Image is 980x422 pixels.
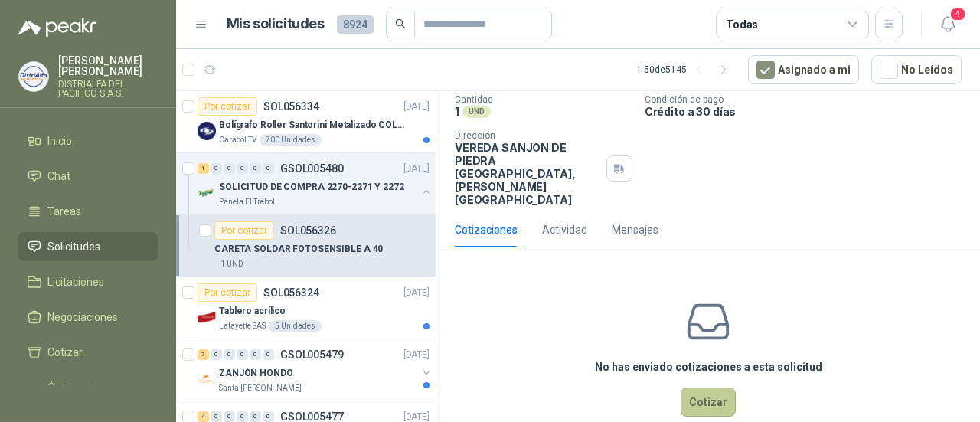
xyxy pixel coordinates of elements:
[58,55,158,77] p: [PERSON_NAME] [PERSON_NAME]
[214,221,274,240] div: Por cotizar
[219,180,404,195] p: SOLICITUD DE COMPRA 2270-2271 Y 2272
[18,232,158,261] a: Solicitudes
[198,308,216,326] img: Company Logo
[748,55,859,84] button: Asignado a mi
[18,197,158,226] a: Tareas
[211,349,222,360] div: 0
[18,18,96,37] img: Logo peakr
[237,411,248,422] div: 0
[198,163,209,174] div: 1
[224,163,235,174] div: 0
[263,101,319,112] p: SOL056334
[219,366,293,381] p: ZANJÓN HONDO
[403,162,430,176] p: [DATE]
[280,163,344,174] p: GSOL005480
[47,309,118,325] span: Negociaciones
[198,97,257,116] div: Por cotizar
[18,303,158,332] a: Negociaciones
[542,221,587,238] div: Actividad
[19,62,48,91] img: Company Logo
[455,105,459,118] p: 1
[595,358,822,375] h3: No has enviado cotizaciones a esta solicitud
[176,277,436,339] a: Por cotizarSOL056324[DATE] Company LogoTablero acrílicoLafayette SAS5 Unidades
[636,57,736,82] div: 1 - 50 de 5145
[269,320,322,332] div: 5 Unidades
[250,411,261,422] div: 0
[280,349,344,360] p: GSOL005479
[726,16,758,33] div: Todas
[214,258,250,270] div: 1 UND
[403,348,430,362] p: [DATE]
[198,411,209,422] div: 4
[455,94,632,105] p: Cantidad
[198,184,216,202] img: Company Logo
[219,320,266,332] p: Lafayette SAS
[219,134,256,146] p: Caracol TV
[219,196,275,208] p: Panela El Trébol
[260,134,322,146] div: 700 Unidades
[224,411,235,422] div: 0
[263,411,274,422] div: 0
[250,163,261,174] div: 0
[455,221,518,238] div: Cotizaciones
[211,411,222,422] div: 0
[47,168,70,185] span: Chat
[198,370,216,388] img: Company Logo
[47,379,143,413] span: Órdenes de Compra
[198,345,433,394] a: 7 0 0 0 0 0 GSOL005479[DATE] Company LogoZANJÓN HONDOSanta [PERSON_NAME]
[871,55,962,84] button: No Leídos
[219,118,410,132] p: Bolígrafo Roller Santorini Metalizado COLOR MORADO 1logo
[934,11,962,38] button: 4
[403,100,430,114] p: [DATE]
[237,349,248,360] div: 0
[337,15,374,34] span: 8924
[198,283,257,302] div: Por cotizar
[395,18,406,29] span: search
[176,215,436,277] a: Por cotizarSOL056326CARETA SOLDAR FOTOSENSIBLE A 401 UND
[263,287,319,298] p: SOL056324
[455,141,600,206] p: VEREDA SANJON DE PIEDRA [GEOGRAPHIC_DATA] , [PERSON_NAME][GEOGRAPHIC_DATA]
[612,221,658,238] div: Mensajes
[18,373,158,419] a: Órdenes de Compra
[403,286,430,300] p: [DATE]
[198,349,209,360] div: 7
[18,338,158,367] a: Cotizar
[211,163,222,174] div: 0
[227,13,325,35] h1: Mis solicitudes
[280,225,336,236] p: SOL056326
[263,349,274,360] div: 0
[198,159,433,208] a: 1 0 0 0 0 0 GSOL005480[DATE] Company LogoSOLICITUD DE COMPRA 2270-2271 Y 2272Panela El Trébol
[455,130,600,141] p: Dirección
[280,411,344,422] p: GSOL005477
[224,349,235,360] div: 0
[462,106,491,118] div: UND
[18,126,158,155] a: Inicio
[58,80,158,98] p: DISTRIALFA DEL PACIFICO S.A.S.
[47,344,83,361] span: Cotizar
[250,349,261,360] div: 0
[47,132,72,149] span: Inicio
[237,163,248,174] div: 0
[645,105,974,118] p: Crédito a 30 días
[47,238,100,255] span: Solicitudes
[681,388,736,417] button: Cotizar
[176,91,436,153] a: Por cotizarSOL056334[DATE] Company LogoBolígrafo Roller Santorini Metalizado COLOR MORADO 1logoCa...
[18,162,158,191] a: Chat
[949,7,966,21] span: 4
[219,382,302,394] p: Santa [PERSON_NAME]
[198,122,216,140] img: Company Logo
[47,203,81,220] span: Tareas
[219,304,286,319] p: Tablero acrílico
[214,242,383,257] p: CARETA SOLDAR FOTOSENSIBLE A 40
[18,267,158,296] a: Licitaciones
[645,94,974,105] p: Condición de pago
[263,163,274,174] div: 0
[47,273,104,290] span: Licitaciones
